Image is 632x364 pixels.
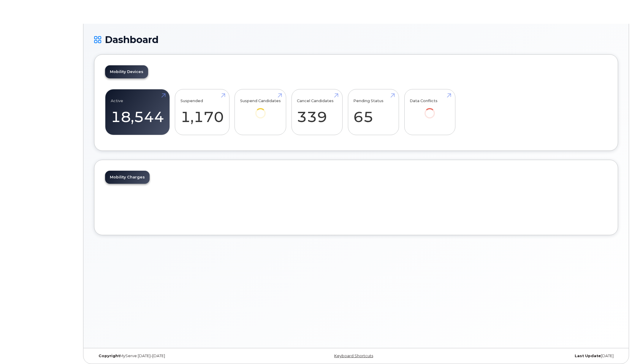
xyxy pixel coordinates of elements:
[94,34,618,45] h1: Dashboard
[105,65,148,78] a: Mobility Devices
[410,93,450,127] a: Data Conflicts
[99,354,120,358] strong: Copyright
[575,354,601,358] strong: Last Update
[353,93,393,132] a: Pending Status 65
[240,93,281,127] a: Suspend Candidates
[105,171,150,184] a: Mobility Charges
[334,354,373,358] a: Keyboard Shortcuts
[180,93,224,132] a: Suspended 1,170
[94,354,269,358] div: MyServe [DATE]–[DATE]
[297,93,337,132] a: Cancel Candidates 339
[443,354,618,358] div: [DATE]
[111,93,164,132] a: Active 18,544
